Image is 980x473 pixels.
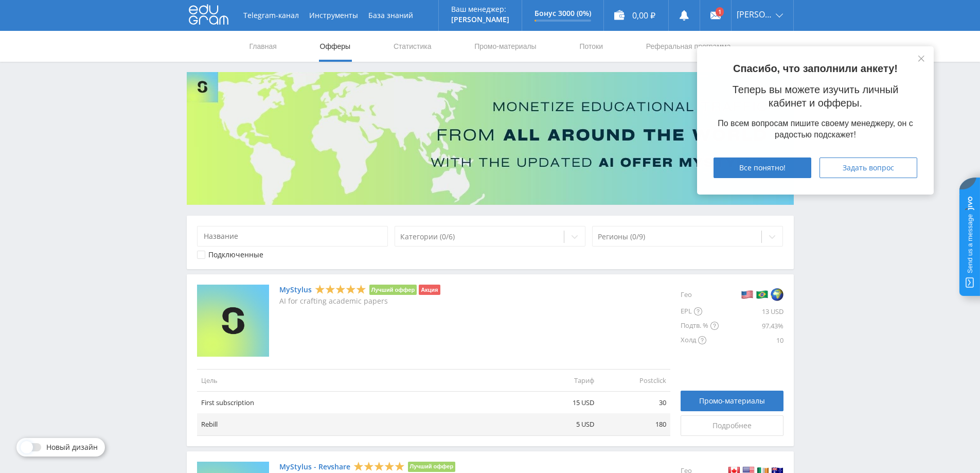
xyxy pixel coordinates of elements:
span: Все понятно! [739,164,786,172]
button: Задать вопрос [819,157,917,178]
button: Все понятно! [714,157,811,178]
p: [PERSON_NAME] [451,15,509,24]
img: MyStylus [197,285,269,357]
a: Реферальная программа [645,31,732,62]
div: По всем вопросам пишите своему менеджеру, он с радостью подскажет! [714,118,917,141]
td: Rebill [197,413,526,435]
div: 97.43% [719,319,783,333]
div: 13 USD [719,304,783,319]
span: Новый дизайн [46,443,98,451]
p: AI for crafting academic papers [279,297,440,305]
td: 5 USD [526,413,598,435]
li: Лучший оффер [369,285,417,295]
div: Гео [681,285,719,304]
td: First subscription [197,392,526,414]
a: MyStylus - Revshare [279,463,350,471]
img: Banner [187,72,794,205]
p: Спасибо, что заполнили анкету! [714,63,917,75]
span: [PERSON_NAME] [737,10,773,19]
p: Теперь вы можете изучить личный кабинет и офферы. [714,83,917,110]
span: Задать вопрос [843,164,894,172]
div: Подтв. % [681,319,719,333]
a: Потоки [578,31,604,62]
a: Офферы [319,31,352,62]
span: Подробнее [712,422,752,430]
p: Бонус 3000 (0%) [534,9,591,17]
td: 180 [598,413,670,435]
td: Тариф [526,369,598,391]
div: 5 Stars [353,461,405,471]
a: Статистика [393,31,433,62]
p: Ваш менеджер: [451,5,509,13]
a: MyStylus [279,286,312,294]
td: 15 USD [526,392,598,414]
span: Промо-материалы [699,397,765,405]
a: Промо-материалы [681,391,783,411]
div: 10 [719,333,783,347]
input: Название [197,226,388,247]
a: Подробнее [681,415,783,436]
div: 5 Stars [315,284,366,295]
a: Главная [248,31,278,62]
div: Холд [681,333,719,347]
a: Промо-материалы [473,31,537,62]
li: Акция [419,285,440,295]
li: Лучший оффер [408,462,456,472]
td: Цель [197,369,526,391]
div: EPL [681,304,719,319]
div: Подключенные [208,251,263,259]
td: Postclick [598,369,670,391]
td: 30 [598,392,670,414]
